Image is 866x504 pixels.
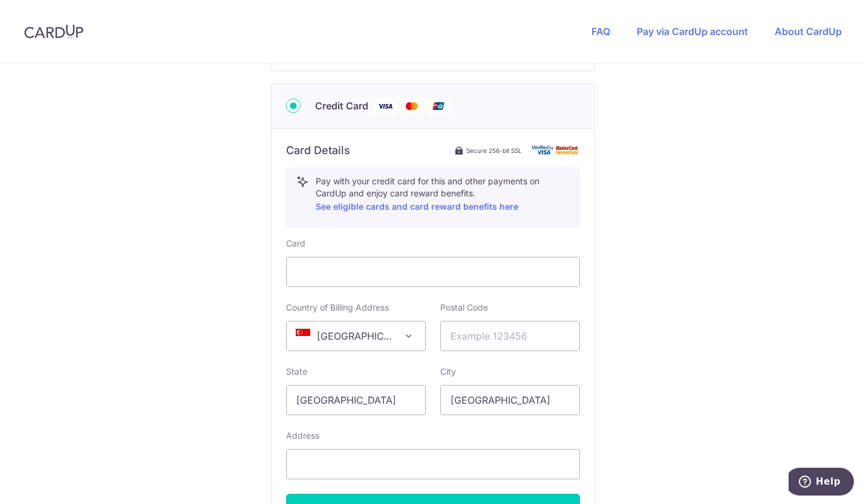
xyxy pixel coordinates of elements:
[286,430,319,442] label: Address
[789,468,854,498] iframe: Opens a widget where you can find more information
[286,302,389,314] label: Country of Billing Address
[775,25,842,37] a: About CardUp
[296,265,570,279] iframe: Secure card payment input frame
[286,237,305,250] label: Card
[286,99,580,114] div: Credit Card Visa Mastercard Union Pay
[426,99,451,114] img: Union Pay
[400,99,424,114] img: Mastercard
[637,25,748,37] a: Pay via CardUp account
[24,24,83,39] img: CardUp
[532,145,580,155] img: card secure
[440,321,580,351] input: Example 123456
[286,143,350,158] h6: Card Details
[466,146,522,155] span: Secure 256-bit SSL
[316,175,570,214] p: Pay with your credit card for this and other payments on CardUp and enjoy card reward benefits.
[286,321,426,351] span: Singapore
[591,25,610,37] a: FAQ
[286,366,307,378] label: State
[440,302,488,314] label: Postal Code
[440,366,456,378] label: City
[315,99,368,113] span: Credit Card
[287,321,425,351] span: Singapore
[373,99,397,114] img: Visa
[316,201,518,212] a: See eligible cards and card reward benefits here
